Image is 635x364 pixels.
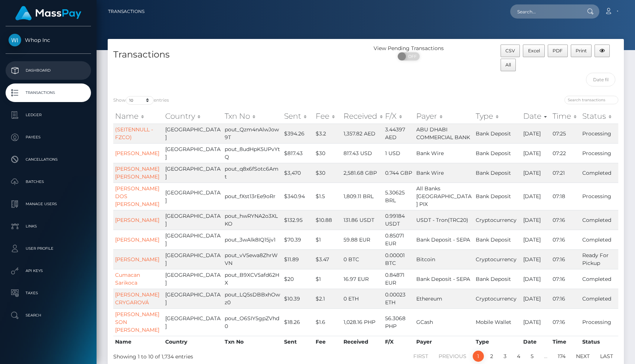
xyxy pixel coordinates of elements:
[580,249,618,269] td: Ready For Pickup
[6,128,91,147] a: Payees
[551,289,580,308] td: 07:16
[9,199,88,210] p: Manage Users
[521,269,551,289] td: [DATE]
[564,96,618,104] input: Search transactions
[163,289,223,308] td: [GEOGRAPHIC_DATA]
[342,336,384,348] th: Received
[9,132,88,143] p: Payees
[223,249,282,269] td: pout_vV5ewa8ZhrWVN
[113,96,169,105] label: Show entries
[580,289,618,308] td: Completed
[580,143,618,163] td: Processing
[342,289,384,308] td: 0 ETH
[499,351,511,362] a: 3
[414,336,474,348] th: Payer
[6,262,91,280] a: API Keys
[416,236,470,243] span: Bank Deposit - SEPA
[9,34,21,46] img: Whop Inc
[551,124,580,143] td: 07:25
[314,124,342,143] td: $3.2
[551,210,580,230] td: 07:16
[6,284,91,302] a: Taxes
[282,249,314,269] td: $11.89
[314,183,342,210] td: $1.5
[551,269,580,289] td: 07:16
[383,269,414,289] td: 0.84871 EUR
[383,183,414,210] td: 5.30625 BRL
[521,210,551,230] td: [DATE]
[342,230,384,249] td: 59.88 EUR
[474,230,521,249] td: Bank Deposit
[163,143,223,163] td: [GEOGRAPHIC_DATA]
[282,183,314,210] td: $340.94
[282,269,314,289] td: $20
[282,163,314,183] td: $3,470
[383,230,414,249] td: 0.85071 EUR
[551,336,580,348] th: Time
[580,269,618,289] td: Completed
[6,83,91,102] a: Transactions
[9,265,88,276] p: API Keys
[521,183,551,210] td: [DATE]
[521,249,551,269] td: [DATE]
[163,230,223,249] td: [GEOGRAPHIC_DATA]
[163,163,223,183] td: [GEOGRAPHIC_DATA]
[314,143,342,163] td: $30
[501,45,520,57] button: CSV
[6,306,91,325] a: Search
[551,230,580,249] td: 07:16
[163,109,223,124] th: Country: activate to sort column ascending
[115,256,159,263] a: [PERSON_NAME]
[580,230,618,249] td: Completed
[223,308,282,336] td: pout_O6SIY5gpZVhd0
[474,308,521,336] td: Mobile Wallet
[113,48,360,61] h4: Transactions
[223,289,282,308] td: pout_LQ5sDBBxhOwz0
[342,109,384,124] th: Received: activate to sort column ascending
[115,126,153,141] a: (SEITENNULL - FZCO)
[9,65,88,76] p: Dashboard
[223,230,282,249] td: pout_3wAlk8IQ15jv1
[342,308,384,336] td: 1,028.16 PHP
[223,124,282,143] td: pout_Qzm4nAlwJow9T
[342,210,384,230] td: 131.86 USDT
[513,351,524,362] a: 4
[113,336,163,348] th: Name
[523,45,545,57] button: Excel
[115,150,159,157] a: [PERSON_NAME]
[163,249,223,269] td: [GEOGRAPHIC_DATA]
[115,291,159,306] a: [PERSON_NAME] CRYGAROVÁ
[314,210,342,230] td: $10.88
[282,336,314,348] th: Sent
[282,143,314,163] td: $817.43
[474,183,521,210] td: Bank Deposit
[163,210,223,230] td: [GEOGRAPHIC_DATA]
[474,289,521,308] td: Cryptocurrency
[113,109,163,124] th: Name: activate to sort column ascending
[572,351,594,362] a: Next
[9,109,88,121] p: Ledger
[342,143,384,163] td: 817.43 USD
[416,256,435,263] span: Bitcoin
[505,62,511,68] span: All
[474,124,521,143] td: Bank Deposit
[548,45,568,57] button: PDF
[282,124,314,143] td: $394.26
[314,230,342,249] td: $1
[416,319,433,325] span: GCash
[521,163,551,183] td: [DATE]
[314,336,342,348] th: Fee
[342,163,384,183] td: 2,581.68 GBP
[551,163,580,183] td: 07:21
[223,143,282,163] td: pout_8udHpK5UPvYtQ
[416,217,468,223] span: USDT - Tron(TRC20)
[416,126,470,141] span: ABU DHABI COMMERCIAL BANK
[521,336,551,348] th: Date
[521,230,551,249] td: [DATE]
[551,308,580,336] td: 07:16
[115,217,159,223] a: [PERSON_NAME]
[414,109,474,124] th: Payer: activate to sort column ascending
[383,289,414,308] td: 0.00023 ETH
[521,124,551,143] td: [DATE]
[9,243,88,254] p: User Profile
